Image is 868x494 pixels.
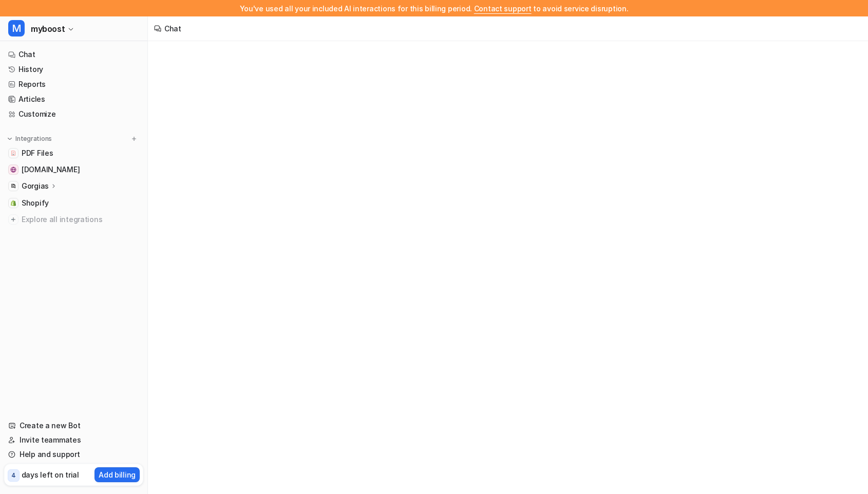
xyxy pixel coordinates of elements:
[22,164,80,175] span: [DOMAIN_NAME]
[8,20,25,36] span: M
[4,62,143,77] a: History
[4,212,143,227] a: Explore all integrations
[4,134,55,144] button: Integrations
[22,469,79,480] p: days left on trial
[6,135,13,142] img: expand menu
[4,433,143,447] a: Invite teammates
[164,23,181,34] div: Chat
[11,471,16,480] p: 4
[15,135,52,143] p: Integrations
[130,135,138,142] img: menu_add.svg
[10,183,16,189] img: Gorgias
[95,467,140,482] button: Add billing
[22,198,49,208] span: Shopify
[10,200,16,206] img: Shopify
[4,447,143,462] a: Help and support
[4,146,143,160] a: PDF FilesPDF Files
[31,22,65,36] span: myboost
[8,214,18,225] img: explore all integrations
[22,181,49,191] p: Gorgias
[4,196,143,210] a: ShopifyShopify
[4,47,143,62] a: Chat
[4,77,143,92] a: Reports
[99,469,136,480] p: Add billing
[4,162,143,177] a: myboost.fr[DOMAIN_NAME]
[474,4,532,13] span: Contact support
[10,150,16,156] img: PDF Files
[22,211,139,228] span: Explore all integrations
[10,167,16,173] img: myboost.fr
[4,418,143,433] a: Create a new Bot
[4,92,143,106] a: Articles
[4,107,143,121] a: Customize
[22,148,53,158] span: PDF Files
